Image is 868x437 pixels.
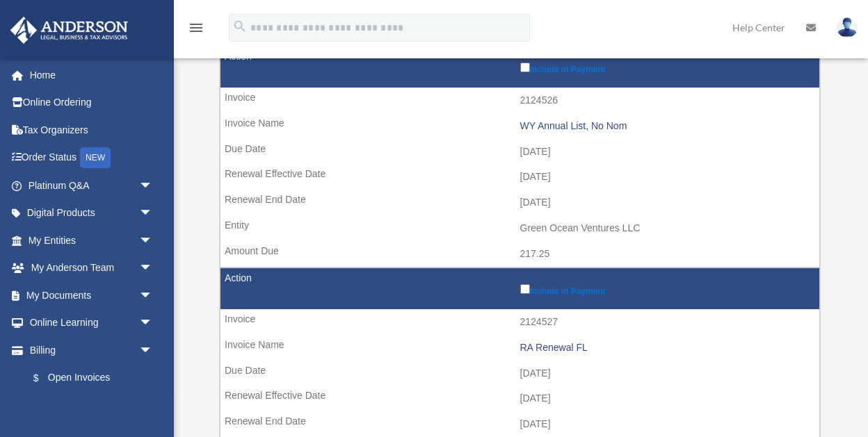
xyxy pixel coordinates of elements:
a: Billingarrow_drop_down [10,336,167,364]
a: $Open Invoices [19,364,160,393]
a: Platinum Q&Aarrow_drop_down [10,172,174,199]
span: arrow_drop_down [139,309,167,338]
i: search [232,19,248,34]
img: User Pic [837,17,858,38]
td: [DATE] [220,386,819,412]
td: [DATE] [220,164,819,190]
td: 2124526 [220,88,819,114]
span: arrow_drop_down [139,281,167,310]
div: WY Annual List, No Nom [520,120,813,132]
a: Online Learningarrow_drop_down [10,309,174,337]
a: My Documentsarrow_drop_down [10,281,174,309]
a: My Anderson Teamarrow_drop_down [10,254,174,282]
td: Green Ocean Ventures LLC [220,215,819,242]
div: RA Renewal FL [520,342,813,354]
a: Tax Organizers [10,116,174,144]
span: arrow_drop_down [139,172,167,200]
td: 217.25 [220,241,819,267]
a: Online Ordering [10,89,174,117]
span: arrow_drop_down [139,254,167,283]
input: Include in Payment [520,63,530,72]
label: Include in Payment [520,281,813,296]
span: arrow_drop_down [139,226,167,255]
a: menu [188,24,204,36]
div: NEW [80,147,111,168]
span: arrow_drop_down [139,336,167,365]
a: Digital Productsarrow_drop_down [10,199,174,227]
a: Order StatusNEW [10,144,174,172]
a: Home [10,61,174,89]
span: arrow_drop_down [139,199,167,228]
td: [DATE] [220,190,819,216]
span: $ [41,370,48,387]
img: Anderson Advisors Platinum Portal [6,17,132,44]
td: [DATE] [220,139,819,165]
td: [DATE] [220,361,819,387]
label: Include in Payment [520,60,813,74]
a: My Entitiesarrow_drop_down [10,226,174,254]
input: Include in Payment [520,284,530,294]
td: 2124527 [220,309,819,336]
i: menu [188,19,204,36]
